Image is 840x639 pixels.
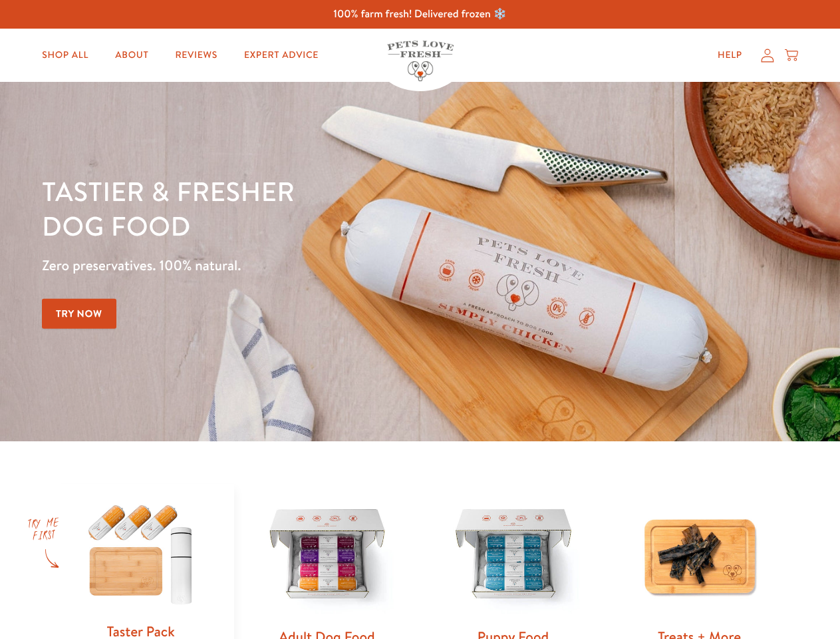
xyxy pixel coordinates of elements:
img: Pets Love Fresh [387,41,454,81]
h1: Tastier & fresher dog food [42,174,546,243]
a: Help [707,42,753,69]
a: Reviews [164,42,227,69]
a: Expert Advice [233,42,329,69]
p: Zero preservatives. 100% natural. [42,254,546,278]
a: Try Now [42,299,116,329]
a: Shop All [31,42,99,69]
a: About [104,42,159,69]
